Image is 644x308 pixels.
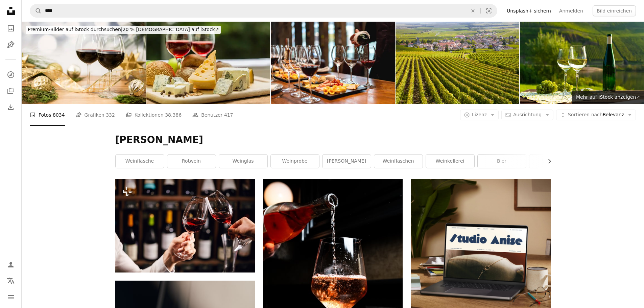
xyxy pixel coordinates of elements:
a: Benutzer 417 [192,104,233,126]
span: 38.386 [165,111,182,119]
img: Zwei Menschen, die mit Gläsern Rotwein klirren, Erfolge feiern oder im Weinrestaurant anstoßen, g... [115,179,255,272]
img: Weihnachten Weihnachtsfeier, Weinprobe Veranstaltung. [22,22,146,104]
a: Kollektionen [4,84,18,98]
a: Entdecken [4,68,18,81]
button: Lizenz [460,110,499,120]
a: Anmelden [555,5,587,16]
img: Sommelier serviert Gläser weinverkostung Veranstaltung [271,22,395,104]
a: Weinflaschen [374,155,423,168]
span: 417 [224,111,233,119]
form: Finden Sie Bildmaterial auf der ganzen Webseite [30,4,497,18]
button: Löschen [466,4,480,17]
span: Lizenz [472,112,487,117]
button: Liste nach rechts verschieben [543,155,551,168]
a: Rotwein [167,155,216,168]
a: Weinprobe [271,155,319,168]
span: 332 [106,111,115,119]
button: Bild einreichen [593,5,636,16]
a: Anmelden / Registrieren [4,258,18,271]
a: Weinflasche [116,155,164,168]
a: Zwei Menschen, die mit Gläsern Rotwein klirren, Erfolge feiern oder im Weinrestaurant anstoßen, g... [115,223,255,229]
a: Premium-Bilder auf iStock durchsuchen|20 % [DEMOGRAPHIC_DATA] auf iStock↗ [22,22,225,38]
a: Bisherige Downloads [4,100,18,114]
a: Unsplash+ sichern [503,5,555,16]
a: Fotos [4,22,18,35]
a: Weinglas [219,155,267,168]
button: Menü [4,290,18,304]
img: - Wein [146,22,270,104]
a: Mehr auf iStock anzeigen↗ [572,91,644,104]
a: Grafiken 332 [76,104,115,126]
span: Premium-Bilder auf iStock durchsuchen | [28,27,123,32]
button: Sortieren nachRelevanz [556,110,636,120]
button: Unsplash suchen [30,4,42,17]
img: Berühmte deutsche Qualitäts-Weißwein-Riesling, hergestellt in Mosel-Wein regio aus weißen Trauben... [520,22,644,104]
a: [PERSON_NAME] [323,155,371,168]
a: Schnaps gießt in Weinglas [263,281,403,287]
a: Grafiken [4,38,18,51]
h1: [PERSON_NAME] [115,134,551,146]
span: Sortieren nach [568,112,603,117]
button: Visuelle Suche [481,4,497,17]
button: Ausrichtung [501,110,553,120]
a: Startseite — Unsplash [4,4,18,19]
img: Burgund Weinberge [396,22,520,104]
a: Weinkellerei [426,155,474,168]
button: Sprache [4,274,18,288]
span: Mehr auf iStock anzeigen ↗ [576,94,640,100]
span: Relevanz [568,112,624,118]
span: 20 % [DEMOGRAPHIC_DATA] auf iStock ↗ [28,27,219,32]
a: Weißwein [529,155,578,168]
span: Ausrichtung [513,112,542,117]
a: Kollektionen 38.386 [126,104,182,126]
a: Bier [478,155,526,168]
